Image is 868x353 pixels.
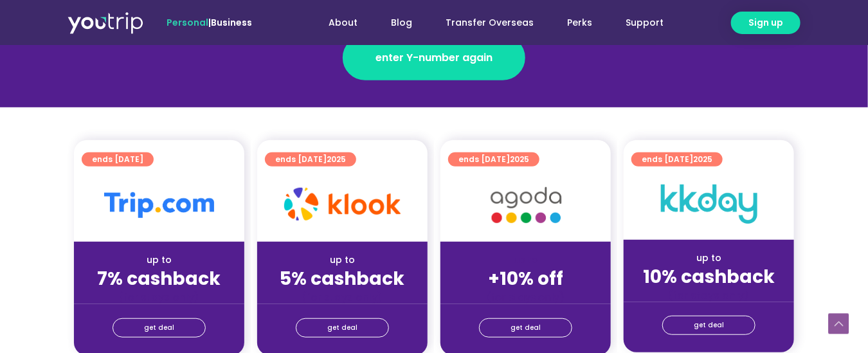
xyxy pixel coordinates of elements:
[144,319,174,337] span: get deal
[296,318,389,338] a: get deal
[694,316,724,334] span: get deal
[429,11,550,35] a: Transfer Overseas
[98,266,221,291] strong: 7% cashback
[731,12,800,34] a: Sign up
[550,11,609,35] a: Perks
[748,16,783,30] span: Sign up
[275,152,346,167] span: ends [DATE]
[375,50,493,66] span: enter Y-number again
[84,253,234,267] div: up to
[488,266,563,291] strong: +10% off
[634,289,784,302] div: (for stays only)
[609,11,680,35] a: Support
[514,253,538,266] span: up to
[327,154,346,165] span: 2025
[642,152,712,167] span: ends [DATE]
[265,152,356,167] a: ends [DATE]2025
[662,316,755,335] a: get deal
[267,253,417,267] div: up to
[312,11,374,35] a: About
[343,35,525,80] a: enter Y-number again
[510,154,529,165] span: 2025
[84,291,234,304] div: (for stays only)
[643,264,775,289] strong: 10% cashback
[327,319,357,337] span: get deal
[693,154,712,165] span: 2025
[458,152,529,167] span: ends [DATE]
[82,152,154,167] a: ends [DATE]
[280,266,405,291] strong: 5% cashback
[479,318,572,338] a: get deal
[92,152,143,167] span: ends [DATE]
[167,16,208,29] span: Personal
[451,291,601,304] div: (for stays only)
[511,319,541,337] span: get deal
[448,152,539,167] a: ends [DATE]2025
[634,251,784,265] div: up to
[631,152,723,167] a: ends [DATE]2025
[374,11,429,35] a: Blog
[167,16,252,29] span: |
[287,11,680,35] nav: Menu
[113,318,206,338] a: get deal
[211,16,252,29] a: Business
[267,291,417,304] div: (for stays only)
